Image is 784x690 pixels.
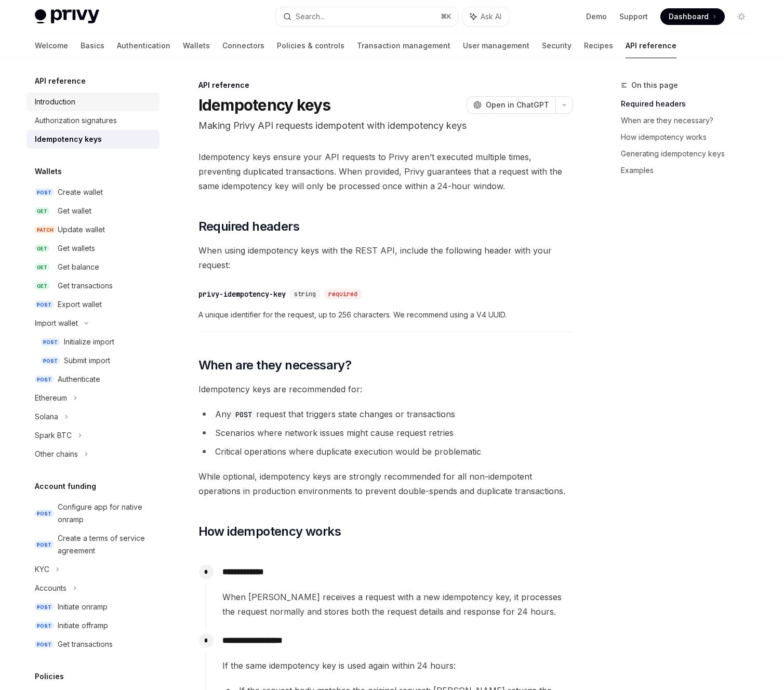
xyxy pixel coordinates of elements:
a: POSTSubmit import [26,351,160,370]
div: Search... [296,10,325,23]
div: Spark BTC [35,429,72,442]
span: string [294,290,316,298]
a: Examples [621,162,758,179]
a: User management [463,33,529,58]
div: Get wallet [58,205,91,217]
div: Get wallets [58,242,95,255]
a: Basics [81,33,104,58]
span: POST [41,338,60,346]
a: POSTInitialize import [26,333,160,351]
a: POSTExport wallet [26,295,160,314]
span: POST [35,603,54,611]
div: Get transactions [58,280,113,292]
a: Connectors [222,33,264,58]
div: KYC [35,563,49,576]
a: Support [619,11,648,22]
h5: Policies [35,670,64,683]
a: Recipes [584,33,613,58]
div: Export wallet [58,298,102,311]
span: POST [35,376,54,383]
span: GET [35,282,49,290]
div: Get transactions [58,638,113,651]
span: POST [35,189,54,196]
a: GETGet balance [26,258,160,276]
a: Required headers [621,96,758,112]
span: How idempotency works [198,523,341,540]
li: Critical operations where duplicate execution would be problematic [198,444,573,459]
h5: API reference [35,75,86,87]
a: Idempotency keys [26,130,160,149]
a: GETGet transactions [26,276,160,295]
a: PATCHUpdate wallet [26,220,160,239]
a: POSTAuthenticate [26,370,160,389]
li: Any request that triggers state changes or transactions [198,407,573,421]
h1: Idempotency keys [198,96,331,114]
div: privy-idempotency-key [198,289,286,299]
span: When are they necessary? [198,357,352,374]
div: Authenticate [58,373,100,386]
div: Ethereum [35,392,67,404]
div: Initiate onramp [58,601,108,613]
p: Making Privy API requests idempotent with idempotency keys [198,118,573,133]
span: PATCH [35,226,56,234]
div: Initialize import [64,336,114,348]
div: Accounts [35,582,67,594]
li: Scenarios where network issues might cause request retries [198,426,573,440]
span: When using idempotency keys with the REST API, include the following header with your request: [198,243,573,272]
div: Solana [35,410,58,423]
code: POST [231,409,256,420]
a: Generating idempotency keys [621,145,758,162]
span: Dashboard [669,11,709,22]
span: Ask AI [481,11,501,22]
a: Authorization signatures [26,111,160,130]
a: How idempotency works [621,129,758,145]
button: Open in ChatGPT [467,96,555,114]
div: Update wallet [58,223,105,236]
a: Security [542,33,572,58]
h5: Account funding [35,480,96,493]
button: Ask AI [463,7,509,26]
div: Get balance [58,261,99,273]
h5: Wallets [35,165,62,178]
div: Import wallet [35,317,78,329]
a: Welcome [35,33,68,58]
span: POST [35,301,54,309]
div: Idempotency keys [35,133,102,145]
span: POST [35,510,54,517]
a: Authentication [117,33,170,58]
button: Search...⌘K [276,7,458,26]
span: On this page [631,79,678,91]
div: required [324,289,362,299]
span: ⌘ K [441,12,451,21]
a: POSTGet transactions [26,635,160,654]
a: Transaction management [357,33,450,58]
span: When [PERSON_NAME] receives a request with a new idempotency key, it processes the request normal... [222,590,573,619]
div: Create a terms of service agreement [58,532,153,557]
span: While optional, idempotency keys are strongly recommended for all non-idempotent operations in pr... [198,469,573,498]
span: If the same idempotency key is used again within 24 hours: [222,658,573,673]
a: Demo [586,11,607,22]
span: POST [41,357,60,365]
span: GET [35,263,49,271]
span: POST [35,641,54,648]
a: Dashboard [660,8,725,25]
span: Required headers [198,218,299,235]
span: GET [35,245,49,253]
div: Create wallet [58,186,103,198]
span: A unique identifier for the request, up to 256 characters. We recommend using a V4 UUID. [198,309,573,321]
a: POSTInitiate onramp [26,598,160,616]
div: Configure app for native onramp [58,501,153,526]
div: Other chains [35,448,78,460]
a: When are they necessary? [621,112,758,129]
button: Toggle dark mode [733,8,750,25]
a: POSTCreate wallet [26,183,160,202]
a: Introduction [26,92,160,111]
span: Idempotency keys are recommended for: [198,382,573,396]
span: Open in ChatGPT [486,100,549,110]
a: Wallets [183,33,210,58]
div: API reference [198,80,573,90]
span: Idempotency keys ensure your API requests to Privy aren’t executed multiple times, preventing dup... [198,150,573,193]
span: POST [35,541,54,549]
div: Authorization signatures [35,114,117,127]
span: POST [35,622,54,630]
